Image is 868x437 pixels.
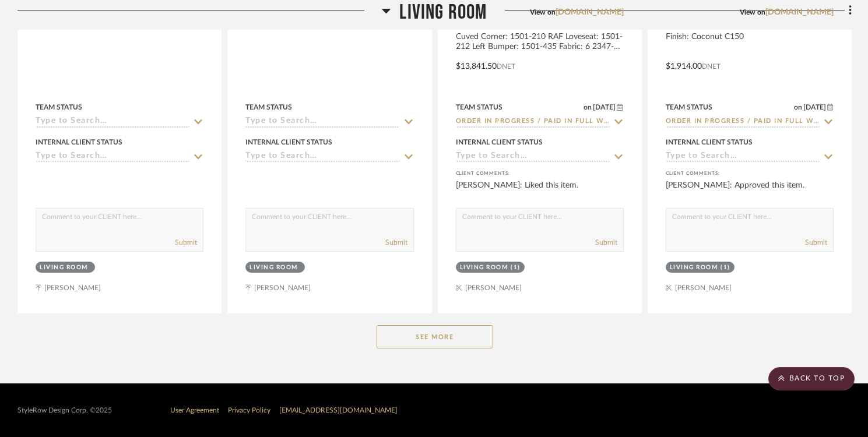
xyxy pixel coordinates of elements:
[40,263,88,272] div: Living Room
[584,104,592,111] span: on
[170,407,219,414] a: User Agreement
[460,263,508,272] div: Living Room
[740,9,765,16] span: View on
[245,117,399,128] input: Type to Search…
[245,102,292,112] div: Team Status
[36,102,82,112] div: Team Status
[36,151,189,163] input: Type to Search…
[36,137,122,147] div: Internal Client Status
[670,263,718,272] div: Living Room
[802,103,827,111] span: [DATE]
[385,237,407,248] button: Submit
[721,263,730,272] div: (1)
[765,8,834,16] a: [DOMAIN_NAME]
[530,9,556,16] span: View on
[17,406,112,415] div: StyleRow Design Corp. ©2025
[595,237,617,248] button: Submit
[456,151,610,163] input: Type to Search…
[556,8,624,16] a: [DOMAIN_NAME]
[249,263,298,272] div: Living Room
[768,367,855,390] scroll-to-top-button: BACK TO TOP
[666,179,834,203] div: [PERSON_NAME]: Approved this item.
[666,137,753,147] div: Internal Client Status
[456,117,610,128] input: Type to Search…
[666,151,820,163] input: Type to Search…
[245,137,332,147] div: Internal Client Status
[36,117,189,128] input: Type to Search…
[456,102,502,112] div: Team Status
[377,325,493,348] button: See More
[794,104,802,111] span: on
[279,407,398,414] a: [EMAIL_ADDRESS][DOMAIN_NAME]
[666,102,712,112] div: Team Status
[511,263,521,272] div: (1)
[228,407,270,414] a: Privacy Policy
[805,237,827,248] button: Submit
[245,151,399,163] input: Type to Search…
[592,103,617,111] span: [DATE]
[666,117,820,128] input: Type to Search…
[175,237,197,248] button: Submit
[456,179,624,203] div: [PERSON_NAME]: Liked this item.
[456,137,543,147] div: Internal Client Status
